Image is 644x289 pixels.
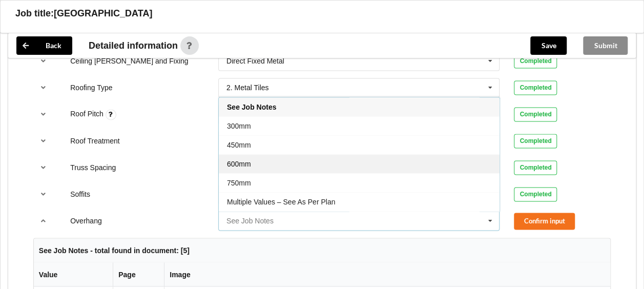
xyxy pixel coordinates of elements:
[227,198,335,206] span: Multiple Values – See As Per Plan
[54,8,152,19] h3: [GEOGRAPHIC_DATA]
[33,212,53,230] button: reference-toggle
[227,160,251,168] span: 600mm
[34,238,610,262] th: See Job Notes - total found in document: [5]
[33,185,53,203] button: reference-toggle
[16,36,72,55] button: Back
[226,57,284,65] div: Direct Fixed Metal
[33,78,53,97] button: reference-toggle
[89,41,178,50] span: Detailed information
[113,262,164,286] th: Page
[514,107,557,121] div: Completed
[514,160,557,175] div: Completed
[70,57,188,65] label: Ceiling [PERSON_NAME] and Fixing
[227,141,251,149] span: 450mm
[514,54,557,68] div: Completed
[514,213,575,230] button: Confirm input
[514,80,557,95] div: Completed
[514,134,557,148] div: Completed
[33,52,53,70] button: reference-toggle
[227,103,276,111] span: See Job Notes
[70,190,90,198] label: Soffits
[33,158,53,177] button: reference-toggle
[70,137,120,145] label: Roof Treatment
[70,217,101,225] label: Overhang
[227,179,251,187] span: 750mm
[530,36,567,55] button: Save
[227,122,251,130] span: 300mm
[226,84,268,91] div: 2. Metal Tiles
[164,262,610,286] th: Image
[34,262,113,286] th: Value
[33,105,53,123] button: reference-toggle
[33,132,53,150] button: reference-toggle
[70,84,112,92] label: Roofing Type
[514,187,557,201] div: Completed
[70,110,105,118] label: Roof Pitch
[15,8,54,19] h3: Job title:
[70,163,116,172] label: Truss Spacing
